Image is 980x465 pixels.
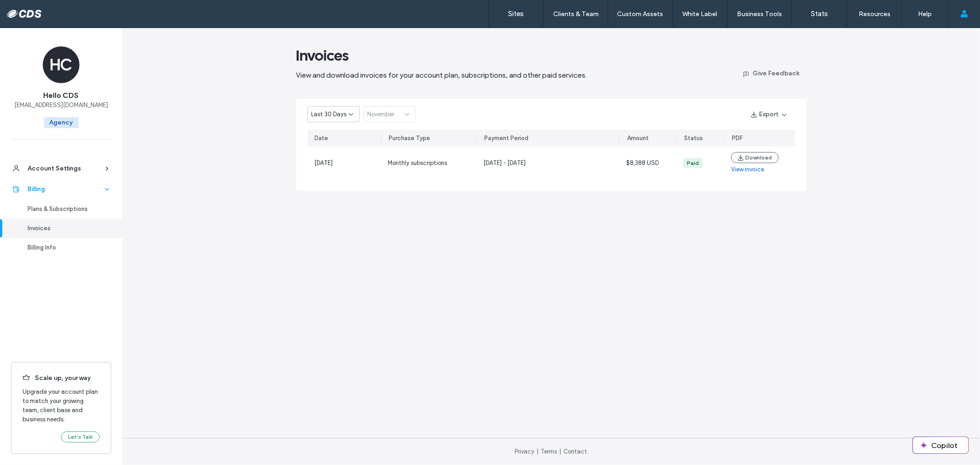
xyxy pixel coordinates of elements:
div: Billing [28,185,103,194]
button: Download [731,152,779,163]
span: [EMAIL_ADDRESS][DOMAIN_NAME] [14,101,108,110]
div: Payment Period [484,134,528,143]
span: Invoices [296,46,349,65]
span: Help [21,6,40,15]
span: Monthly subscriptions [388,159,448,166]
div: HC [43,46,79,83]
span: $8,388 USD [626,159,659,166]
label: Stats [811,10,828,18]
span: [DATE] [315,159,333,166]
label: Help [918,10,932,18]
span: [DATE] - [DATE] [483,159,526,166]
label: Resources [859,10,890,18]
div: Billing Info [28,243,103,252]
span: Last 30 Days [312,110,347,119]
button: Give Feedback [735,66,806,80]
div: Purchase Type [389,134,430,143]
div: Invoices [28,224,103,233]
label: White Label [683,10,718,18]
div: Paid [687,159,699,167]
a: Privacy [515,448,535,455]
div: Status [684,134,703,143]
button: Let’s Talk [61,431,100,442]
a: View invoice [731,165,764,174]
span: View and download invoices for your account plan, subscriptions, and other paid services. [296,71,587,79]
a: Contact [564,448,588,455]
div: Amount [627,134,649,143]
a: Terms [541,448,557,455]
span: | [537,448,539,455]
div: Account Settings [28,164,103,173]
button: Copilot [913,437,969,454]
div: PDF [732,134,743,143]
span: | [560,448,561,455]
span: Agency [44,117,79,128]
button: Export [743,107,795,122]
span: Upgrade your account plan to match your growing team, client base and business needs. [23,387,100,424]
span: Hello CDS [44,91,79,101]
label: Clients & Team [553,10,599,18]
div: Date [315,134,329,143]
label: Custom Assets [617,10,663,18]
span: Scale up, your way [23,374,100,384]
div: Plans & Subscriptions [28,204,103,214]
label: Business Tools [737,10,782,18]
label: Sites [509,10,524,18]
